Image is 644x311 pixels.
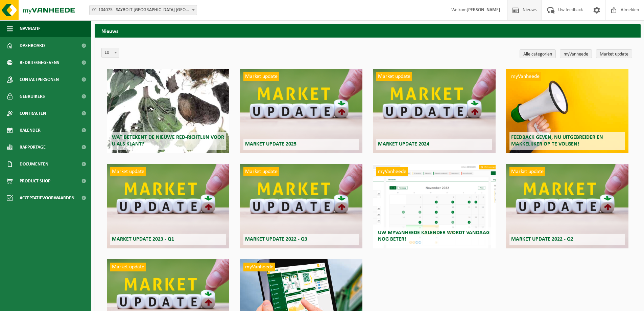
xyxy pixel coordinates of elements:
[511,135,603,147] span: Feedback geven, nu uitgebreider en makkelijker op te volgen!
[378,230,490,242] span: Uw myVanheede kalender wordt vandaag nog beter!
[110,167,146,176] span: Market update
[112,237,174,242] span: Market update 2023 - Q1
[243,72,279,81] span: Market update
[240,164,362,248] a: Market update Market update 2022 - Q3
[467,7,500,13] strong: [PERSON_NAME]
[596,49,632,58] a: Market update
[20,139,46,156] span: Rapportage
[20,20,41,37] span: Navigatie
[107,164,229,248] a: Market update Market update 2023 - Q1
[20,88,45,105] span: Gebruikers
[509,167,545,176] span: Market update
[243,167,279,176] span: Market update
[20,190,74,206] span: Acceptatievoorwaarden
[373,164,495,248] a: myVanheede Uw myVanheede kalender wordt vandaag nog beter!
[101,48,119,58] span: 10
[20,122,41,139] span: Kalender
[511,237,573,242] span: Market update 2022 - Q2
[520,49,556,58] a: Alle categoriën
[102,48,119,58] span: 10
[89,5,197,15] span: 01-104075 - SAYBOLT BELGIUM NV - ANTWERPEN
[509,72,541,81] span: myVanheede
[245,141,296,147] span: Market update 2025
[245,237,307,242] span: Market update 2022 - Q3
[376,72,412,81] span: Market update
[20,156,48,173] span: Documenten
[20,71,59,88] span: Contactpersonen
[95,24,641,37] h2: Nieuws
[243,263,275,271] span: myVanheede
[506,69,628,153] a: myVanheede Feedback geven, nu uitgebreider en makkelijker op te volgen!
[240,69,362,153] a: Market update Market update 2025
[20,54,59,71] span: Bedrijfsgegevens
[378,141,429,147] span: Market update 2024
[20,37,45,54] span: Dashboard
[112,135,224,147] span: Wat betekent de nieuwe RED-richtlijn voor u als klant?
[20,105,46,122] span: Contracten
[373,69,495,153] a: Market update Market update 2024
[107,69,229,153] a: Wat betekent de nieuwe RED-richtlijn voor u als klant?
[376,167,408,176] span: myVanheede
[560,49,592,58] a: myVanheede
[20,173,50,190] span: Product Shop
[90,5,197,15] span: 01-104075 - SAYBOLT BELGIUM NV - ANTWERPEN
[110,263,146,271] span: Market update
[506,164,628,248] a: Market update Market update 2022 - Q2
